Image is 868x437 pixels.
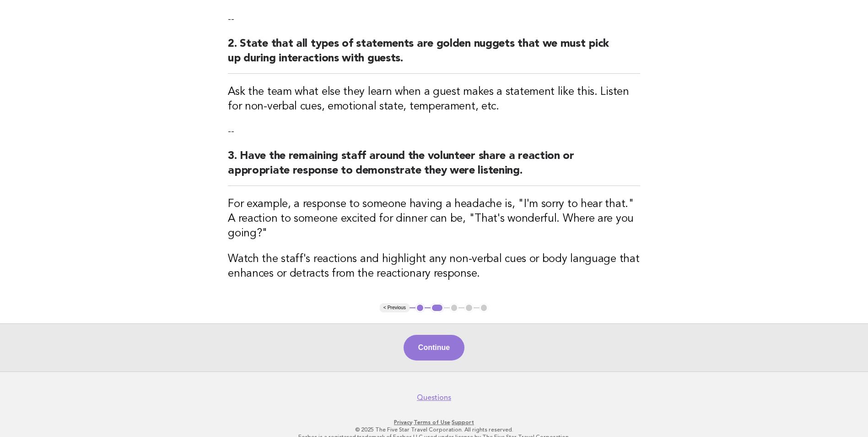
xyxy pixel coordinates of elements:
button: Continue [404,335,464,361]
a: Support [452,419,474,426]
h2: 3. Have the remaining staff around the volunteer share a reaction or appropriate response to demo... [228,149,640,186]
a: Terms of Use [414,419,450,426]
h3: For example, a response to someone having a headache is, "I'm sorry to hear that." A reaction to ... [228,197,640,241]
h2: 2. State that all types of statements are golden nuggets that we must pick up during interactions... [228,37,640,74]
button: 1 [415,303,425,312]
p: © 2025 The Five Star Travel Corporation. All rights reserved. [154,426,714,433]
h3: Watch the staff's reactions and highlight any non-verbal cues or body language that enhances or d... [228,252,640,281]
p: -- [228,125,640,138]
a: Privacy [394,419,412,426]
p: -- [228,13,640,26]
p: · · [154,419,714,426]
a: Questions [417,393,451,402]
h3: Ask the team what else they learn when a guest makes a statement like this. Listen for non-verbal... [228,85,640,114]
button: < Previous [380,303,410,312]
button: 2 [431,303,444,312]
